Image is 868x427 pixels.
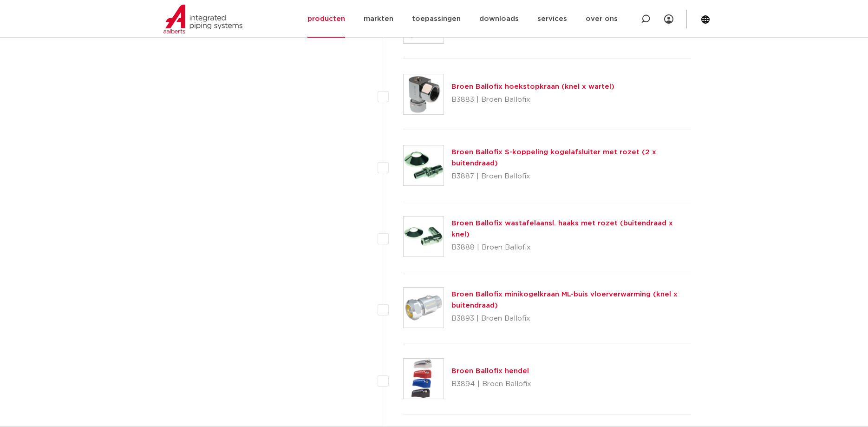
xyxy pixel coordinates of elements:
a: Broen Ballofix wastafelaansl. haaks met rozet (buitendraad x knel) [451,220,673,238]
img: Thumbnail for Broen Ballofix hoekstopkraan (knel x wartel) [404,74,444,114]
p: B3894 | Broen Ballofix [451,377,531,392]
p: B3888 | Broen Ballofix [451,240,692,255]
p: B3883 | Broen Ballofix [451,92,614,107]
a: Broen Ballofix S-koppeling kogelafsluiter met rozet (2 x buitendraad) [451,149,656,167]
p: B3887 | Broen Ballofix [451,169,692,184]
img: Thumbnail for Broen Ballofix S-koppeling kogelafsluiter met rozet (2 x buitendraad) [404,145,444,185]
img: Thumbnail for Broen Ballofix hendel [404,359,444,399]
img: Thumbnail for Broen Ballofix wastafelaansl. haaks met rozet (buitendraad x knel) [404,217,444,256]
a: Broen Ballofix hoekstopkraan (knel x wartel) [451,83,614,90]
a: Broen Ballofix minikogelkraan ML-buis vloerverwarming (knel x buitendraad) [451,291,678,309]
p: B3893 | Broen Ballofix [451,311,692,326]
a: Broen Ballofix hendel [451,368,529,374]
img: Thumbnail for Broen Ballofix minikogelkraan ML-buis vloerverwarming (knel x buitendraad) [404,288,444,328]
